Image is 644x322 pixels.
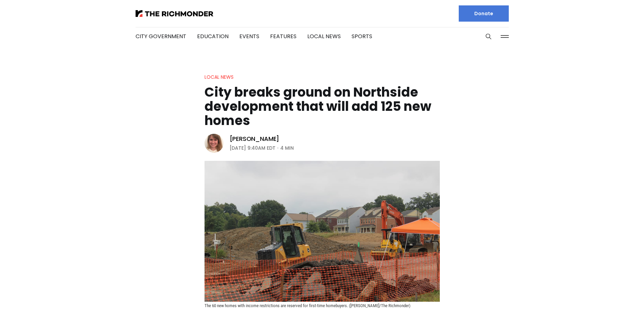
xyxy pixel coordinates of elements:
a: Local News [307,32,341,40]
button: Search this site [483,31,494,42]
a: Events [239,32,259,40]
iframe: portal-trigger [587,289,644,322]
time: [DATE] 9:40AM EDT [230,144,276,152]
span: 4 min [280,144,294,152]
a: Local News [205,74,234,80]
a: Features [270,32,296,40]
a: Sports [352,32,372,40]
img: The Richmonder [136,10,213,17]
h1: City breaks ground on Northside development that will add 125 new homes [205,85,440,128]
img: Sarah Vogelsong [205,134,223,153]
a: City Government [136,32,186,40]
span: The 60 new homes with income restrictions are reserved for first-time homebuyers. ([PERSON_NAME]/... [205,303,410,308]
a: Education [197,32,229,40]
img: City breaks ground on Northside development that will add 125 new homes [205,161,440,302]
a: [PERSON_NAME] [230,135,280,143]
a: Donate [459,5,509,22]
